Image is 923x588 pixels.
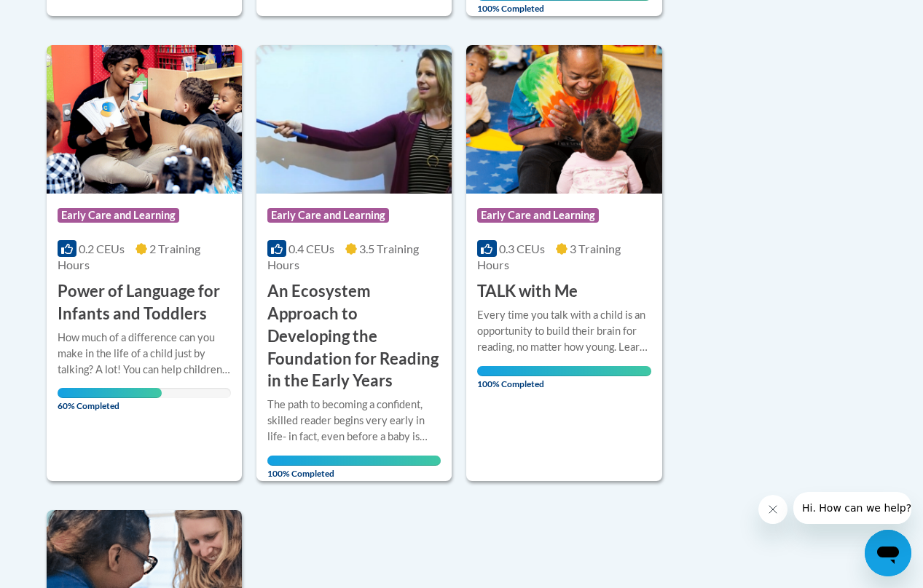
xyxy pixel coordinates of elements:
h3: TALK with Me [477,280,578,303]
div: Every time you talk with a child is an opportunity to build their brain for reading, no matter ho... [477,307,651,355]
iframe: Close message [758,495,788,524]
img: Course Logo [47,45,242,194]
span: 60% Completed [58,388,162,411]
iframe: Button to launch messaging window [865,530,911,576]
img: Course Logo [256,45,452,194]
span: 100% Completed [267,456,441,479]
span: 0.3 CEUs [499,242,545,255]
img: Course Logo [466,45,661,194]
a: Course LogoEarly Care and Learning0.4 CEUs3.5 Training Hours An Ecosystem Approach to Developing ... [256,45,452,481]
h3: An Ecosystem Approach to Developing the Foundation for Reading in the Early Years [267,280,441,392]
div: Your progress [267,456,441,466]
div: The path to becoming a confident, skilled reader begins very early in life- in fact, even before ... [267,397,441,445]
div: Your progress [58,388,162,398]
span: Early Care and Learning [267,208,389,223]
span: 100% Completed [477,366,651,389]
iframe: Message from company [793,492,911,524]
div: Your progress [477,366,651,376]
a: Course LogoEarly Care and Learning0.2 CEUs2 Training Hours Power of Language for Infants and Todd... [47,45,242,481]
span: Early Care and Learning [477,208,599,223]
span: Early Care and Learning [58,208,179,223]
h3: Power of Language for Infants and Toddlers [58,280,231,325]
div: How much of a difference can you make in the life of a child just by talking? A lot! You can help... [58,330,231,378]
a: Course LogoEarly Care and Learning0.3 CEUs3 Training Hours TALK with MeEvery time you talk with a... [466,45,661,481]
span: 0.2 CEUs [79,242,125,255]
span: 0.4 CEUs [288,242,334,255]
